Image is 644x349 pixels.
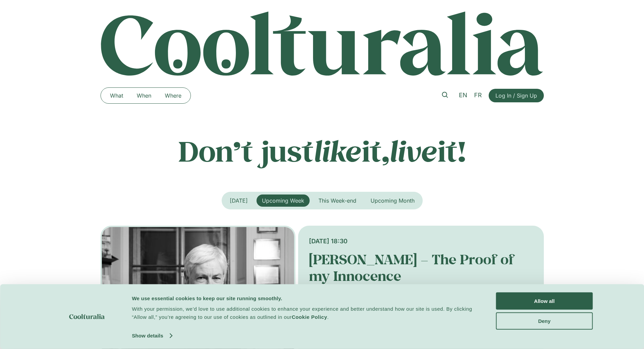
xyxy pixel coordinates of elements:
a: When [130,90,158,101]
a: Show details [132,331,172,341]
a: [PERSON_NAME] – The Proof of my Innocence [309,250,514,285]
span: Upcoming Week [262,197,304,204]
a: Log In / Sign Up [489,89,544,102]
span: . [327,314,329,320]
span: With your permission, we’d love to use additional cookies to enhance your experience and better u... [132,306,472,320]
em: live [390,132,438,169]
a: EN [456,90,471,100]
a: Where [158,90,188,101]
a: FR [471,90,485,100]
span: Upcoming Month [371,197,415,204]
span: This Week-end [318,197,356,204]
span: [DATE] [230,197,248,204]
div: We use essential cookies to keep our site running smoothly. [132,294,481,302]
span: FR [474,91,482,99]
a: Cookie Policy [292,314,327,320]
span: Log In / Sign Up [495,91,537,100]
button: Allow all [496,292,593,310]
p: Don’t just it, it! [101,134,544,168]
nav: Menu [103,90,188,101]
a: What [103,90,130,101]
img: logo [69,314,105,319]
em: like [314,132,362,169]
button: Deny [496,312,593,329]
div: [DATE] 18:30 [309,237,533,246]
span: EN [459,91,467,99]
